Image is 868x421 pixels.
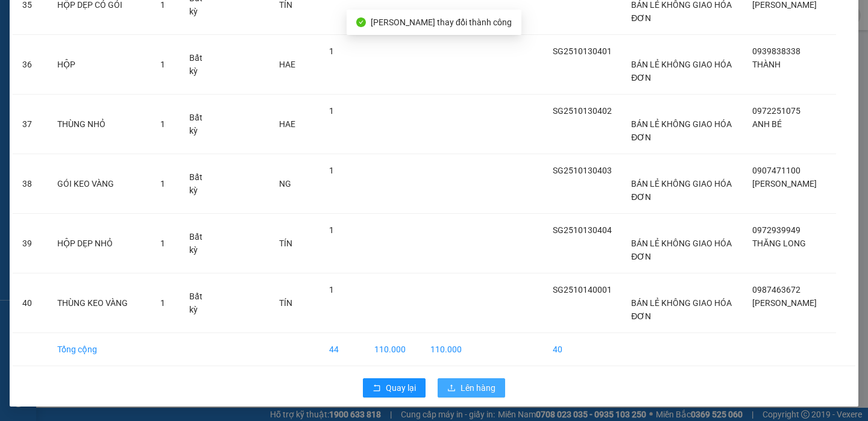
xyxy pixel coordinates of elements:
span: check-circle [356,17,366,27]
span: BÁN LẺ KHÔNG GIAO HÓA ĐƠN [631,298,732,321]
div: [PERSON_NAME] [115,25,212,39]
td: THÙNG KEO VÀNG [48,273,151,333]
td: Bất kỳ [180,95,220,154]
span: 1 [329,225,334,235]
button: uploadLên hàng [438,378,505,398]
span: THĂNG LONG [752,239,805,248]
span: 0972251075 [752,106,800,116]
span: BÁN LẺ KHÔNG GIAO HÓA ĐƠN [631,119,732,142]
td: 110.000 [421,333,471,366]
td: 39 [13,214,48,273]
span: upload [447,384,456,393]
span: 1 [160,119,165,129]
span: NG [279,179,291,189]
div: BÁN LẺ KHÔNG GIAO HÓA ĐƠN [10,39,107,68]
td: GÓI KEO VÀNG [48,154,151,214]
span: BÁN LẺ KHÔNG GIAO HÓA ĐƠN [631,179,732,202]
span: 1 [160,239,165,248]
td: Bất kỳ [180,35,220,95]
div: TP. [PERSON_NAME] [10,10,107,39]
span: SG2510130402 [553,106,612,116]
td: 40 [543,333,621,366]
td: Bất kỳ [180,154,220,214]
td: THÙNG NHỎ [48,95,151,154]
span: 0972939949 [752,225,800,235]
span: SG2510140001 [553,285,612,295]
span: 1 [329,285,334,295]
span: [PERSON_NAME] [752,179,817,189]
td: Bất kỳ [180,273,220,333]
span: 1 [329,46,334,56]
div: Vĩnh Long [115,10,212,25]
td: 44 [319,333,365,366]
td: 40 [13,273,48,333]
span: 0939838338 [752,46,800,56]
button: rollbackQuay lại [363,378,426,398]
span: BÁN LẺ KHÔNG GIAO HÓA ĐƠN [631,60,732,83]
span: ANH BÉ [752,119,782,129]
span: 1 [160,179,165,189]
span: 0987463672 [752,285,800,295]
td: 38 [13,154,48,214]
span: HAE [279,60,295,69]
span: BÁN LẺ KHÔNG GIAO HÓA ĐƠN [631,239,732,261]
span: TÍN [279,298,292,308]
span: SG2510130404 [553,225,612,235]
div: 0987463672 [115,39,212,56]
span: 1 [160,60,165,69]
span: Gửi: [10,11,29,24]
span: Chưa thu [113,75,157,88]
td: HỘP DẸP NHỎ [48,214,151,273]
span: SG2510130403 [553,166,612,175]
span: Quay lại [386,381,416,394]
span: Nhận: [115,11,144,24]
span: 1 [329,106,334,116]
span: TÍN [279,239,292,248]
td: 110.000 [365,333,421,366]
span: rollback [373,384,381,393]
span: 1 [160,298,165,308]
span: 0907471100 [752,166,800,175]
span: [PERSON_NAME] thay đổi thành công [371,17,512,27]
span: THÀNH [752,60,781,69]
td: HỘP [48,35,151,95]
span: SG2510130401 [553,46,612,56]
td: 37 [13,95,48,154]
span: HAE [279,119,295,129]
span: 1 [329,166,334,175]
td: Tổng cộng [48,333,151,366]
span: [PERSON_NAME] [752,298,817,308]
span: Lên hàng [461,381,495,394]
td: 36 [13,35,48,95]
td: Bất kỳ [180,214,220,273]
